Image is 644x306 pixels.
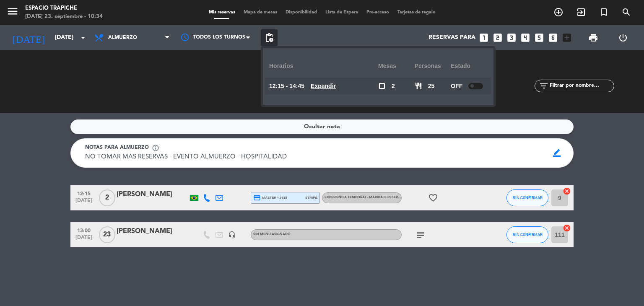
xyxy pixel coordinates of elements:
span: Notas para almuerzo [85,144,149,152]
span: [DATE] [73,235,94,244]
div: [PERSON_NAME] [117,226,188,237]
span: 25 [428,81,435,91]
span: 12:15 - 14:45 [269,81,304,91]
div: [PERSON_NAME] [117,189,188,200]
span: Reservas para [428,34,475,41]
i: add_circle_outline [553,7,563,17]
span: [DATE] [73,198,94,207]
i: menu [6,5,19,18]
span: Mapa de mesas [239,10,281,15]
span: Lista de Espera [321,10,362,15]
i: subject [415,230,426,240]
button: SIN CONFIRMAR [506,226,548,243]
i: credit_card [253,194,261,202]
div: Estado [451,54,487,78]
span: 13:00 [73,225,94,235]
div: personas [415,54,451,78]
button: SIN CONFIRMAR [506,189,548,206]
span: border_color [549,145,565,161]
span: OFF [451,81,462,91]
input: Filtrar por nombre... [549,81,614,91]
i: looks_one [478,32,489,43]
div: [DATE] 23. septiembre - 10:34 [25,13,103,21]
span: SIN CONFIRMAR [513,195,543,200]
u: Expandir [311,83,336,89]
span: NO TOMAR MAS RESERVAS - EVENTO ALMUERZO - HOSPITALIDAD [85,154,287,160]
span: 2 [99,189,115,206]
i: exit_to_app [576,7,586,17]
span: 12:15 [73,188,94,198]
span: pending_actions [264,33,274,43]
span: print [588,33,598,43]
span: Pre-acceso [362,10,393,15]
span: restaurant [415,82,422,90]
span: Tarjetas de regalo [393,10,440,15]
span: Mis reservas [205,10,239,15]
div: Espacio Trapiche [25,4,103,13]
i: cancel [563,224,571,232]
i: filter_list [539,81,549,91]
i: headset_mic [228,231,236,239]
span: 23 [99,226,115,243]
button: menu [6,5,19,21]
span: Experiencia Temporal - Maridaje Reserva [325,196,403,199]
div: Horarios [269,54,378,78]
span: Ocultar nota [304,122,340,132]
span: 2 [392,81,395,91]
span: Almuerzo [108,35,137,41]
i: [DATE] [6,29,51,47]
span: SIN CONFIRMAR [513,232,543,237]
i: looks_5 [534,32,545,43]
div: Mesas [378,54,415,78]
i: add_box [561,32,572,43]
span: stripe [305,195,317,200]
span: check_box_outline_blank [378,82,386,90]
i: power_settings_new [618,33,628,43]
i: turned_in_not [599,7,609,17]
i: looks_4 [520,32,531,43]
i: looks_3 [506,32,517,43]
span: Sin menú asignado [253,233,291,236]
span: master * 3915 [253,194,287,202]
div: LOG OUT [608,25,638,50]
i: arrow_drop_down [78,33,88,43]
i: search [621,7,631,17]
i: cancel [563,187,571,195]
i: looks_two [492,32,503,43]
span: info_outline [152,144,159,152]
i: looks_6 [548,32,558,43]
i: favorite_border [428,193,438,203]
span: Disponibilidad [281,10,321,15]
